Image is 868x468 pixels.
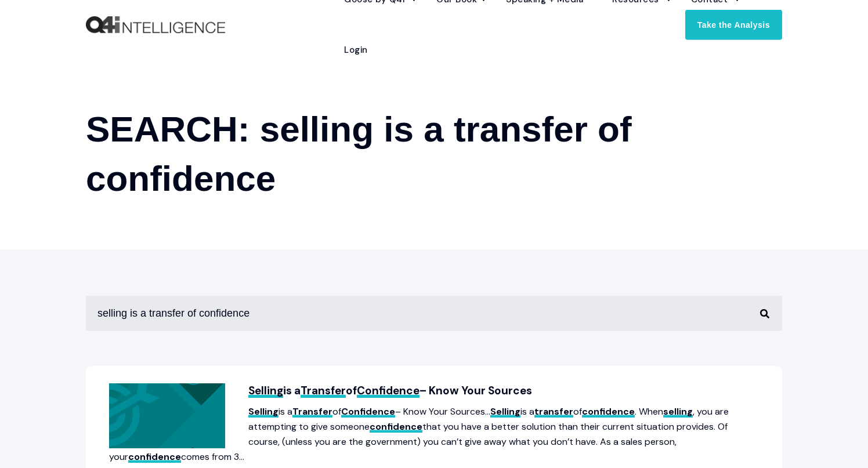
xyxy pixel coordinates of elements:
[248,383,283,398] span: Selling
[357,383,419,398] span: Confidence
[330,25,368,75] a: Login
[370,420,422,433] span: confidence
[109,383,759,398] h2: is a of – Know Your Sources
[301,383,346,398] span: Transfer
[582,405,635,418] span: confidence
[292,405,332,418] span: Transfer
[86,16,225,34] a: Back to Home
[86,109,632,198] span: SEARCH: selling is a transfer of confidence
[128,451,181,463] span: confidence
[663,405,693,418] span: selling
[86,296,782,331] input: Search
[248,405,279,418] span: Selling
[109,404,759,465] p: is a of – Know Your Sources... is a of . When , you are attempting to give someone that you have ...
[86,16,225,34] img: Q4intelligence, LLC logo
[341,405,395,418] span: Confidence
[490,405,520,418] span: Selling
[685,9,782,39] a: Take the Analysis
[758,307,772,321] button: Perform Search
[534,405,573,418] span: transfer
